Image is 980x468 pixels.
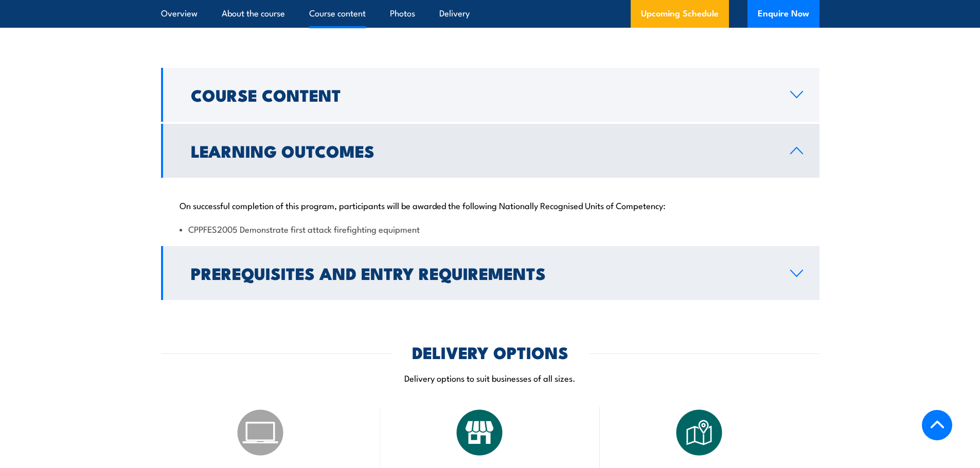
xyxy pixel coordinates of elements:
[161,124,819,178] a: Learning Outcomes
[161,372,819,384] p: Delivery options to suit businesses of all sizes.
[412,345,568,359] h2: DELIVERY OPTIONS
[161,246,819,300] a: Prerequisites and Entry Requirements
[180,200,801,210] p: On successful completion of this program, participants will be awarded the following Nationally R...
[191,87,774,102] h2: Course Content
[161,68,819,122] a: Course Content
[191,266,774,280] h2: Prerequisites and Entry Requirements
[191,143,774,158] h2: Learning Outcomes
[180,223,801,235] li: CPPFES2005 Demonstrate first attack firefighting equipment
